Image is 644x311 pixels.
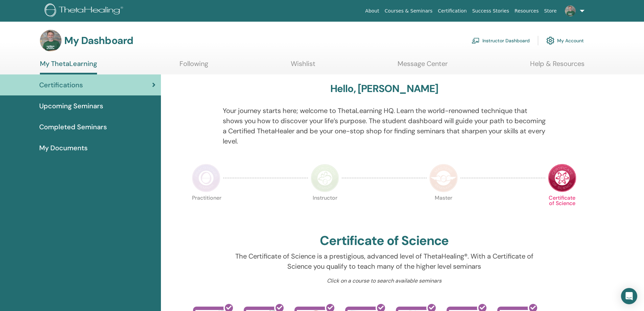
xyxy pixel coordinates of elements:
a: Store [542,5,559,17]
img: chalkboard-teacher.svg [472,38,480,44]
a: Message Center [398,60,448,73]
a: My ThetaLearning [40,60,97,74]
p: The Certificate of Science is a prestigious, advanced level of ThetaHealing®. With a Certificate ... [223,251,546,271]
a: Instructor Dashboard [472,33,530,48]
img: Practitioner [192,164,220,192]
p: Your journey starts here; welcome to ThetaLearning HQ. Learn the world-renowned technique that sh... [223,106,546,146]
img: default.jpg [40,30,62,51]
h2: Certificate of Science [320,233,449,249]
span: My Documents [39,143,88,153]
div: Open Intercom Messenger [621,288,637,304]
a: Courses & Seminars [382,5,435,17]
img: Master [429,164,458,192]
span: Upcoming Seminars [39,101,103,111]
p: Instructor [311,195,339,224]
p: Master [429,195,458,224]
p: Click on a course to search available seminars [223,277,546,285]
a: Wishlist [291,60,315,73]
a: Resources [512,5,542,17]
a: About [362,5,382,17]
img: logo.png [45,3,125,19]
a: My Account [546,33,584,48]
a: Certification [435,5,469,17]
h3: My Dashboard [64,35,133,47]
img: Instructor [311,164,339,192]
img: cog.svg [546,35,554,46]
span: Completed Seminars [39,122,107,132]
p: Certificate of Science [548,195,576,224]
p: Practitioner [192,195,220,224]
a: Success Stories [470,5,512,17]
img: default.jpg [565,5,576,16]
h3: Hello, [PERSON_NAME] [330,83,438,95]
a: Following [180,60,208,73]
a: Help & Resources [530,60,585,73]
img: Certificate of Science [548,164,576,192]
span: Certifications [39,80,83,90]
